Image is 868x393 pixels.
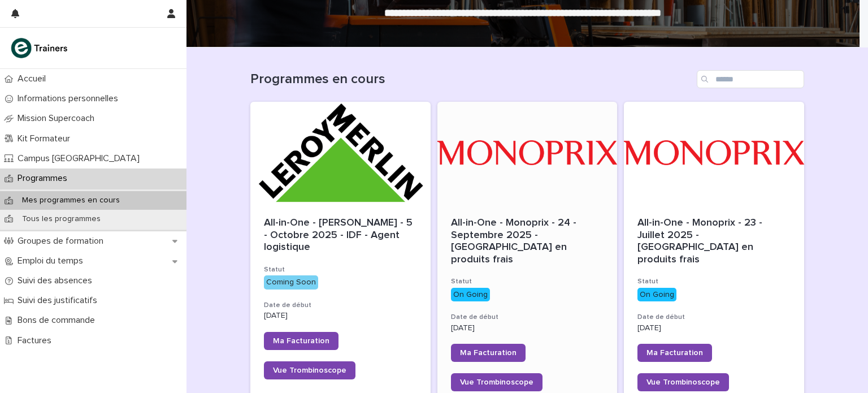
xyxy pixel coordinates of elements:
a: Ma Facturation [637,344,712,362]
h3: Statut [637,277,791,286]
span: Ma Facturation [273,337,329,345]
div: On Going [451,288,490,302]
p: Mission Supercoach [13,113,103,124]
span: Vue Trombinoscope [460,378,533,386]
p: [DATE] [264,311,417,321]
p: Mes programmes en cours [13,196,129,205]
p: Factures [13,335,60,346]
p: Suivi des justificatifs [13,295,106,306]
span: All-in-One - Monoprix - 23 - Juillet 2025 - [GEOGRAPHIC_DATA] en produits frais [637,218,765,265]
p: Suivi des absences [13,275,101,286]
p: Emploi du temps [13,256,92,266]
p: Informations personnelles [13,93,127,104]
span: Ma Facturation [646,349,703,357]
h1: Programmes en cours [250,71,692,88]
div: On Going [637,288,676,302]
h3: Statut [264,265,417,274]
p: Groupes de formation [13,236,112,247]
a: Vue Trombinoscope [451,373,542,391]
h3: Date de début [637,313,791,322]
span: Vue Trombinoscope [273,366,346,374]
h3: Date de début [264,301,417,310]
a: Ma Facturation [451,344,526,362]
span: All-in-One - Monoprix - 24 - Septembre 2025 - [GEOGRAPHIC_DATA] en produits frais [451,218,579,265]
input: Search [697,70,804,88]
p: Programmes [13,173,76,184]
p: Bons de commande [13,315,104,326]
span: Vue Trombinoscope [646,378,720,386]
h3: Statut [451,277,604,286]
p: [DATE] [637,323,791,333]
img: K0CqGN7SDeD6s4JG8KQk [9,37,71,59]
span: All-in-One - [PERSON_NAME] - 5 - Octobre 2025 - IDF - Agent logistique [264,218,415,252]
a: Vue Trombinoscope [637,373,729,391]
p: Kit Formateur [13,133,79,144]
a: Ma Facturation [264,332,338,350]
h3: Date de début [451,313,604,322]
div: Coming Soon [264,275,318,290]
span: Ma Facturation [460,349,517,357]
p: Accueil [13,74,55,84]
p: Tous les programmes [13,214,110,224]
a: Vue Trombinoscope [264,361,355,379]
p: [DATE] [451,323,604,333]
p: Campus [GEOGRAPHIC_DATA] [13,153,149,164]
